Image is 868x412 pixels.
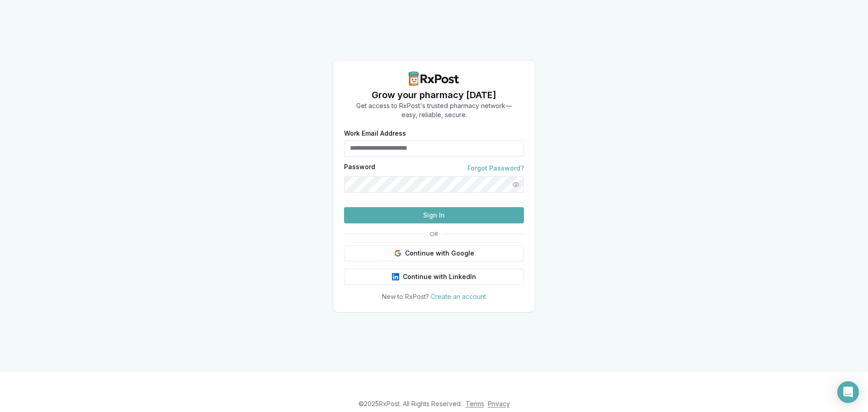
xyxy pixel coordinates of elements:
label: Password [344,164,375,173]
p: Get access to RxPost's trusted pharmacy network— easy, reliable, secure. [356,101,512,119]
img: Google [394,250,401,257]
button: Show password [508,176,524,193]
a: Privacy [488,400,510,407]
img: RxPost Logo [405,71,463,86]
a: Create an account [431,293,486,300]
a: Forgot Password? [467,164,524,173]
span: New to RxPost? [382,293,429,300]
button: Continue with LinkedIn [344,269,524,285]
h1: Grow your pharmacy [DATE] [356,89,512,101]
a: Terms [466,400,484,407]
img: LinkedIn [392,273,399,280]
button: Continue with Google [344,245,524,261]
span: OR [426,231,442,238]
div: Open Intercom Messenger [837,381,859,403]
button: Sign In [344,207,524,223]
label: Work Email Address [344,130,524,137]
